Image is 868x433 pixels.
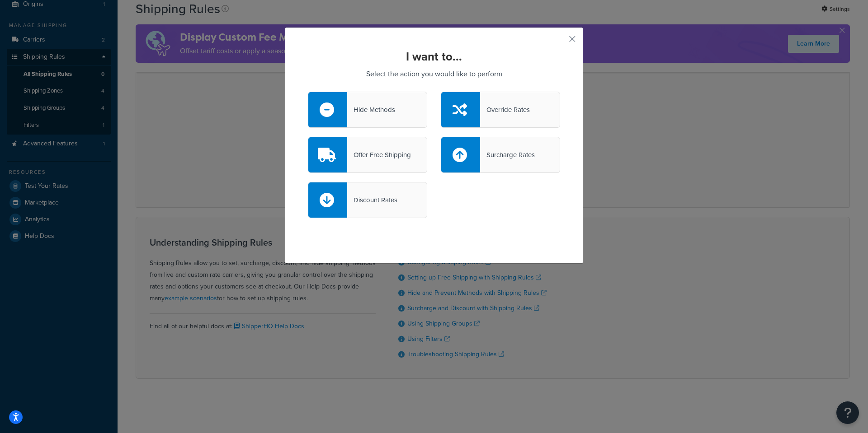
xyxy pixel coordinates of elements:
[406,48,462,65] strong: I want to...
[347,194,397,206] div: Discount Rates
[308,68,560,80] p: Select the action you would like to perform
[480,149,535,161] div: Surcharge Rates
[480,103,530,116] div: Override Rates
[347,149,411,161] div: Offer Free Shipping
[347,103,395,116] div: Hide Methods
